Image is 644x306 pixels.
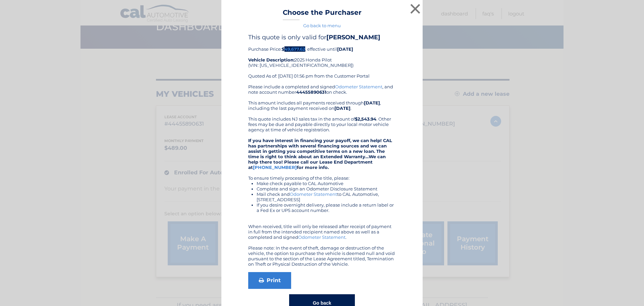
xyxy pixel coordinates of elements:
strong: If you have interest in financing your payoff, we can help! CAL has partnerships with several fin... [248,138,392,170]
div: Purchase Price: , effective until 2025 Honda Pilot (VIN: [US_VEHICLE_IDENTIFICATION_NUMBER]) Quot... [248,34,396,84]
b: [DATE] [364,100,380,105]
li: If you desire overnight delivery, please include a return label or a Fed Ex or UPS account number. [257,202,396,213]
b: [DATE] [334,105,351,111]
a: Print [248,272,291,289]
li: Complete and sign an Odometer Disclosure Statement [257,186,396,191]
b: [PERSON_NAME] [326,34,380,41]
h4: This quote is only valid for [248,34,396,41]
li: Mail check and to CAL Automotive, [STREET_ADDRESS] [257,191,396,202]
button: × [409,2,422,15]
strong: Vehicle Description: [248,57,294,62]
a: [PHONE_NUMBER] [253,165,297,170]
b: $49,677.62 [282,46,305,52]
b: 44455890631 [296,89,326,95]
b: [DATE] [337,46,353,52]
div: Please include a completed and signed , and note account number on check. This amount includes al... [248,84,396,267]
a: Odometer Statement [335,84,382,89]
h3: Choose the Purchaser [283,8,362,20]
b: $2,543.94 [355,116,376,122]
a: Go back to menu [303,23,341,28]
a: Odometer Statement [298,234,345,240]
li: Make check payable to CAL Automotive [257,181,396,186]
a: Odometer Statement [290,191,337,197]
